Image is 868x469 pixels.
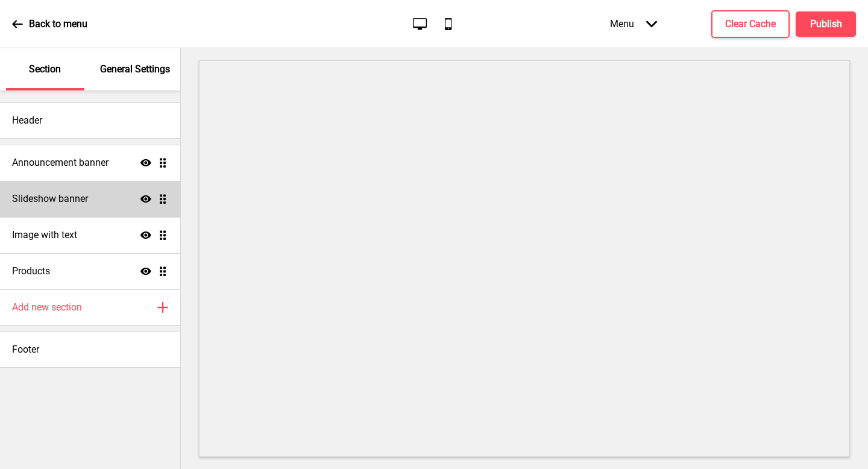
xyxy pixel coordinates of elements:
p: Section [29,63,61,76]
a: Back to menu [12,8,87,40]
h4: Add new section [12,301,82,314]
h4: Image with text [12,228,77,242]
h4: Products [12,265,50,278]
h4: Header [12,114,42,127]
div: Menu [598,6,669,42]
button: Clear Cache [711,10,790,38]
h4: Clear Cache [725,17,776,31]
p: General Settings [100,63,170,76]
h4: Announcement banner [12,156,108,169]
h4: Slideshow banner [12,192,88,206]
button: Publish [796,11,856,37]
h4: Publish [810,17,842,31]
h4: Footer [12,343,39,356]
p: Back to menu [29,17,87,31]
